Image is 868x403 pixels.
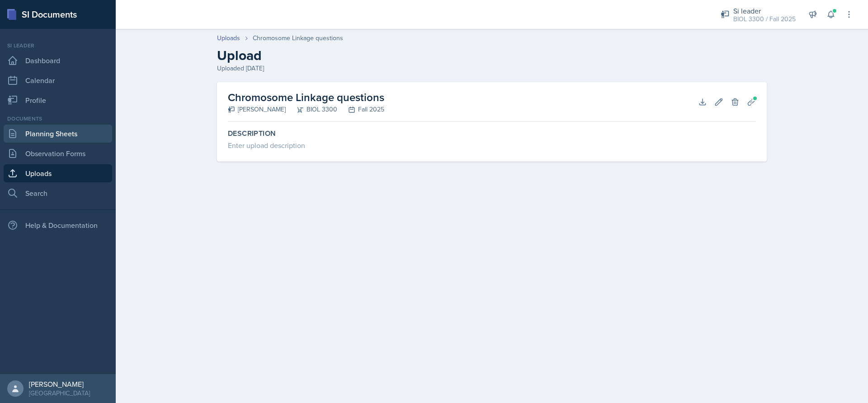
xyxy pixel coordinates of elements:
a: Uploads [4,164,112,182]
a: Observation Forms [4,144,112,162]
div: [PERSON_NAME] [228,105,286,114]
div: [GEOGRAPHIC_DATA] [29,389,90,398]
div: Fall 2025 [337,105,384,114]
div: BIOL 3300 / Fall 2025 [733,14,796,24]
a: Dashboard [4,51,112,69]
a: Planning Sheets [4,125,112,143]
h2: Upload [217,47,767,64]
h2: Chromosome Linkage questions [228,89,384,106]
div: [PERSON_NAME] [29,380,90,389]
div: Help & Documentation [4,216,112,234]
label: Description [228,129,756,138]
a: Uploads [217,33,240,43]
a: Calendar [4,71,112,89]
div: Si leader [4,42,112,50]
div: Documents [4,115,112,123]
div: BIOL 3300 [286,105,337,114]
a: Profile [4,91,112,109]
a: Search [4,184,112,202]
div: Uploaded [DATE] [217,64,767,73]
div: Chromosome Linkage questions [253,33,343,43]
div: Enter upload description [228,140,756,151]
div: Si leader [733,5,796,16]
